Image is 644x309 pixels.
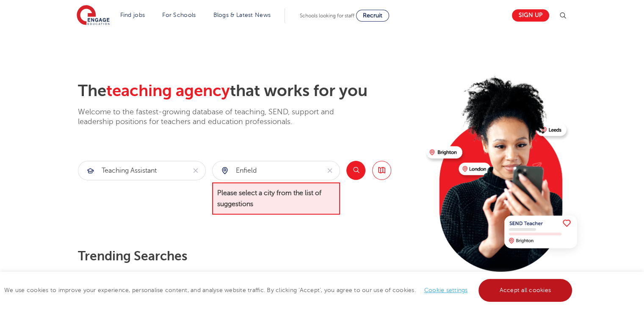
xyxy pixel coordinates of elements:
[106,82,230,100] span: teaching agency
[512,9,549,22] a: Sign up
[4,287,574,293] span: We use cookies to improve your experience, personalise content, and analyse website traffic. By c...
[300,13,354,19] span: Schools looking for staff
[78,161,186,180] input: Submit
[363,12,382,19] span: Recruit
[78,107,357,127] p: Welcome to the fastest-growing database of teaching, SEND, support and leadership positions for t...
[356,10,389,22] a: Recruit
[78,81,420,101] h2: The that works for you
[78,161,206,180] div: Submit
[162,12,196,18] a: For Schools
[320,161,340,180] button: Clear
[120,12,145,18] a: Find jobs
[213,161,320,180] input: Submit
[212,161,340,180] div: Submit
[424,287,468,293] a: Cookie settings
[78,248,420,264] p: Trending searches
[478,279,572,302] a: Accept all cookies
[212,182,340,215] span: Please select a city from the list of suggestions
[77,5,110,26] img: Engage Education
[186,161,205,180] button: Clear
[213,12,271,18] a: Blogs & Latest News
[346,161,365,180] button: Search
